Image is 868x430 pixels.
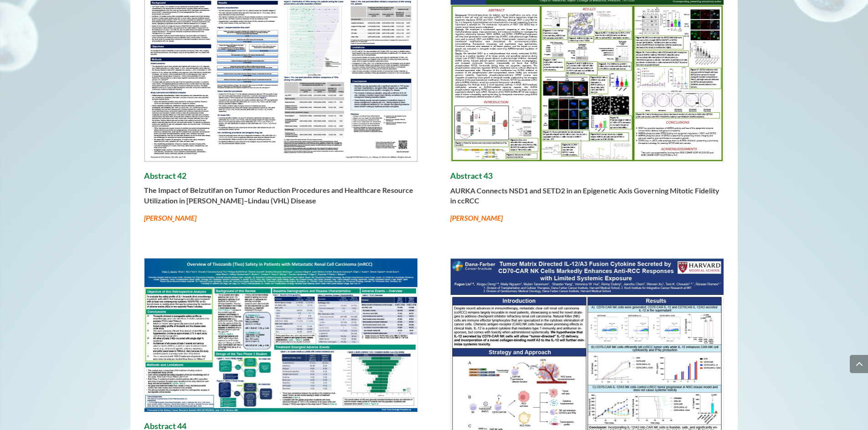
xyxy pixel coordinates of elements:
em: [PERSON_NAME] [450,213,503,222]
h4: Abstract 43 [450,171,724,186]
h4: Abstract 42 [144,171,418,186]
strong: AURKA Connects NSD1 and SETD2 in an Epigenetic Axis Governing Mitotic Fidelity in ccRCC [450,186,719,205]
img: 44_Barata_Pedro_KCRS2025_03JULY2025 [144,258,418,412]
strong: The Impact of Belzutifan on Tumor Reduction Procedures and Healthcare Resource Utilization in [PE... [144,186,413,204]
em: [PERSON_NAME] [144,213,196,222]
